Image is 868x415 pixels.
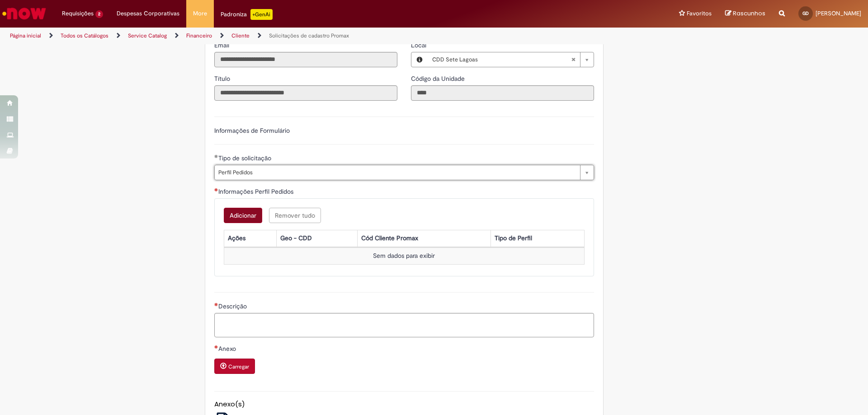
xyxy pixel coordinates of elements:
[214,303,218,306] span: Necessários
[214,41,231,49] span: Somente leitura - Email
[491,230,585,247] th: Tipo de Perfil
[816,9,861,17] span: [PERSON_NAME]
[250,9,273,20] p: +GenAi
[224,247,584,264] td: Sem dados para exibir
[193,9,207,18] span: More
[411,85,594,101] input: Código da Unidade
[214,126,290,135] label: Informações de Formulário
[358,230,491,247] th: Cód Cliente Promax
[566,52,580,67] abbr: Limpar campo Local
[214,345,218,349] span: Necessários
[224,208,262,223] button: Add a row for Informações Perfil Pedidos
[432,52,571,67] span: CDD Sete Lagoas
[214,85,397,101] input: Título
[7,28,572,44] ul: Trilhas de página
[117,9,179,18] span: Despesas Corporativas
[411,41,428,49] span: Local
[218,302,249,310] span: Descrição
[411,75,467,83] span: Somente leitura - Código da Unidade
[214,74,232,83] label: Somente leitura - Título
[802,10,809,16] span: GD
[428,52,594,67] a: CDD Sete LagoasLimpar campo Local
[221,9,273,20] div: Padroniza
[214,41,231,50] label: Somente leitura - Email
[186,32,212,39] a: Financeiro
[733,9,765,18] span: Rascunhos
[228,363,249,370] small: Carregar
[95,10,103,18] span: 2
[214,52,397,67] input: Email
[276,230,358,247] th: Geo - CDD
[214,188,218,191] span: Necessários
[269,32,349,39] a: Solicitações de cadastro Promax
[62,9,94,18] span: Requisições
[10,32,41,39] a: Página inicial
[214,359,255,374] button: Carregar anexo de Anexo Required
[61,32,108,39] a: Todos os Catálogos
[218,154,273,162] span: Tipo de solicitação
[214,154,218,158] span: Obrigatório Preenchido
[218,345,238,353] span: Anexo
[224,230,276,247] th: Ações
[214,401,594,408] h5: Anexo(s)
[231,32,250,39] a: Cliente
[214,313,594,337] textarea: Descrição
[128,32,167,39] a: Service Catalog
[411,52,428,67] button: Local, Visualizar este registro CDD Sete Lagoas
[411,74,467,83] label: Somente leitura - Código da Unidade
[687,9,712,18] span: Favoritos
[218,165,576,180] span: Perfil Pedidos
[218,187,295,196] span: Informações Perfil Pedidos
[214,75,232,83] span: Somente leitura - Título
[725,9,765,18] a: Rascunhos
[1,5,47,23] img: ServiceNow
